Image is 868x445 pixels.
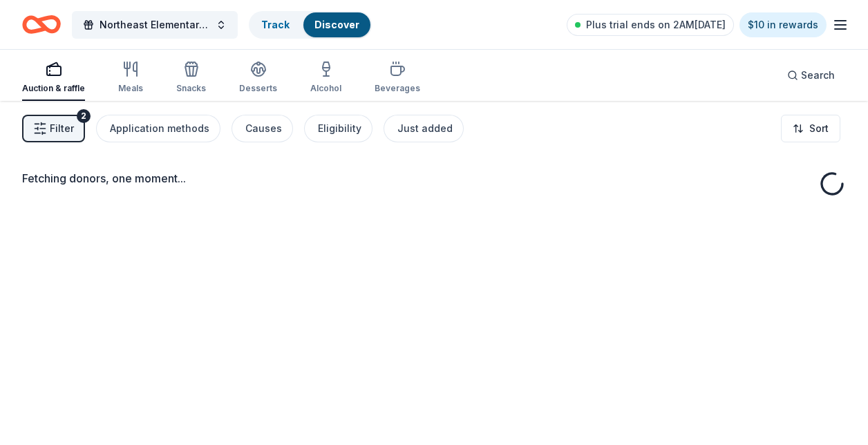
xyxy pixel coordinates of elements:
[22,55,85,101] button: Auction & raffle
[176,83,206,94] div: Snacks
[22,8,61,41] a: Home
[375,83,420,94] div: Beverages
[739,12,827,37] a: $10 in rewards
[77,109,91,123] div: 2
[318,120,361,137] div: Eligibility
[384,115,464,142] button: Just added
[781,115,840,142] button: Sort
[375,55,420,101] button: Beverages
[22,83,85,94] div: Auction & raffle
[232,115,293,142] button: Causes
[239,55,277,101] button: Desserts
[586,17,726,33] span: Plus trial ends on 2AM[DATE]
[96,115,220,142] button: Application methods
[110,120,209,137] div: Application methods
[245,120,282,137] div: Causes
[310,55,341,101] button: Alcohol
[100,17,210,33] span: Northeast Elementary School Fall Festival
[261,19,290,30] a: Track
[118,55,143,101] button: Meals
[239,83,277,94] div: Desserts
[304,115,372,142] button: Eligibility
[72,11,238,39] button: Northeast Elementary School Fall Festival
[776,61,846,89] button: Search
[22,170,846,187] div: Fetching donors, one moment...
[567,14,734,36] a: Plus trial ends on 2AM[DATE]
[801,67,835,84] span: Search
[397,120,453,137] div: Just added
[50,120,74,137] span: Filter
[176,55,206,101] button: Snacks
[809,120,829,137] span: Sort
[22,115,85,142] button: Filter2
[310,83,341,94] div: Alcohol
[314,19,359,30] a: Discover
[118,83,143,94] div: Meals
[249,11,372,39] button: TrackDiscover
